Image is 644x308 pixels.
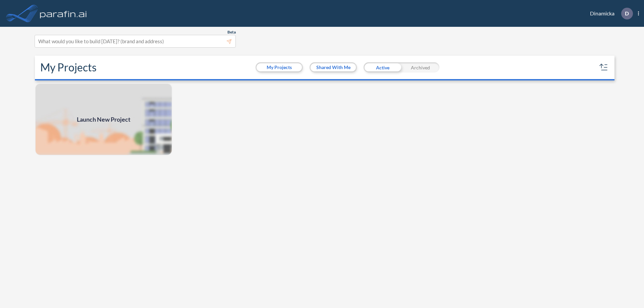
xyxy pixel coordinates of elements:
[364,62,401,72] div: Active
[401,62,439,72] div: Archived
[311,63,356,71] button: Shared With Me
[35,83,172,156] a: Launch New Project
[35,83,172,156] img: add
[39,7,88,20] img: logo
[257,63,302,71] button: My Projects
[598,62,609,73] button: sort
[77,115,130,124] span: Launch New Project
[40,61,97,74] h2: My Projects
[227,29,236,35] span: Beta
[580,8,639,19] div: Dinamicka
[625,10,629,16] p: D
